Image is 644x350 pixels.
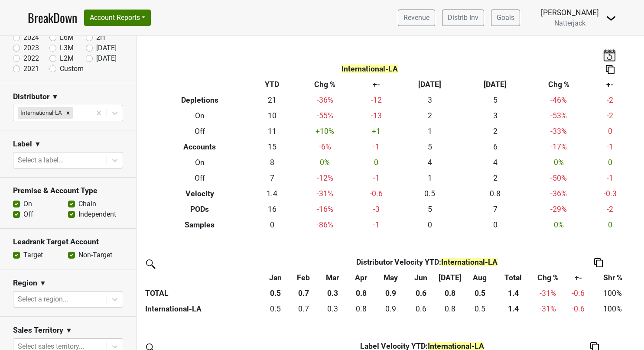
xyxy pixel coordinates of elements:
[397,93,462,108] td: 3
[497,303,530,314] div: 1.4
[435,285,465,301] th: 0.8
[320,303,346,314] div: 0.3
[491,10,520,26] a: Goals
[397,139,462,155] td: 5
[60,64,84,74] label: Custom
[250,186,294,201] td: 1.4
[289,270,318,285] th: Feb: activate to sort column ascending
[589,139,631,155] td: -1
[356,108,397,124] td: -13
[289,285,318,301] th: 0.7
[78,199,96,209] label: Chain
[589,124,631,139] td: 0
[462,201,528,217] td: 7
[250,108,294,124] td: 10
[589,108,631,124] td: -2
[294,108,355,124] td: -55 %
[348,270,375,285] th: Apr: activate to sort column ascending
[465,285,495,301] th: 0.5
[397,217,462,233] td: 0
[528,186,589,201] td: -36 %
[592,301,633,317] td: 100%
[528,201,589,217] td: -29 %
[528,124,589,139] td: -33 %
[462,139,528,155] td: 6
[13,279,37,288] h3: Region
[250,139,294,155] td: 15
[465,270,495,285] th: Aug: activate to sort column ascending
[375,270,407,285] th: May: activate to sort column ascending
[294,201,355,217] td: -16 %
[23,199,32,209] label: On
[462,217,528,233] td: 0
[150,139,250,155] th: Accounts
[356,124,397,139] td: +1
[356,201,397,217] td: -3
[348,301,375,317] td: 0.7666000000000001
[143,301,261,317] th: International-LA
[28,9,77,27] a: BreakDown
[65,325,72,336] span: ▼
[375,301,407,317] td: 0.9445
[541,7,599,18] div: [PERSON_NAME]
[63,107,73,118] div: Remove International-LA
[250,93,294,108] td: 21
[356,155,397,171] td: 0
[356,186,397,201] td: -0.6
[261,301,289,317] td: 0.4585
[356,139,397,155] td: -1
[606,13,616,23] img: Dropdown Menu
[18,107,63,118] div: International-LA
[356,93,397,108] td: -12
[289,254,564,270] th: Distributor Velocity YTD :
[462,124,528,139] td: 2
[13,326,63,335] h3: Sales Territory
[348,285,375,301] th: 0.8
[594,258,603,267] img: Copy to clipboard
[462,77,528,93] th: [DATE]
[250,155,294,171] td: 8
[564,270,592,285] th: +-: activate to sort column ascending
[261,270,289,285] th: Jan: activate to sort column ascending
[397,77,462,93] th: [DATE]
[356,170,397,186] td: -1
[592,270,633,285] th: Shr %: activate to sort column ascending
[294,139,355,155] td: -6 %
[23,64,39,74] label: 2021
[150,93,250,108] th: Depletions
[294,77,355,93] th: Chg %
[23,32,39,43] label: 2024
[78,209,116,220] label: Independent
[289,301,318,317] td: 0.67
[250,201,294,217] td: 16
[441,258,498,266] span: International-LA
[356,217,397,233] td: -1
[407,301,435,317] td: 0.583
[465,301,495,317] td: 0.5002
[84,10,151,26] button: Account Reports
[250,217,294,233] td: 0
[442,10,484,26] a: Distrib Inv
[23,209,33,220] label: Off
[294,93,355,108] td: -36 %
[150,170,250,186] th: Off
[250,124,294,139] td: 11
[96,32,105,43] label: 2H
[13,237,123,246] h3: Leadrank Target Account
[435,301,465,317] td: 0.7998000000000001
[96,43,117,53] label: [DATE]
[350,303,373,314] div: 0.8
[23,43,39,53] label: 2023
[528,108,589,124] td: -53 %
[318,285,348,301] th: 0.3
[318,301,348,317] td: 0.333
[462,155,528,171] td: 4
[589,93,631,108] td: -2
[39,278,46,288] span: ▼
[13,186,123,195] h3: Premise & Account Type
[397,201,462,217] td: 5
[150,217,250,233] th: Samples
[294,186,355,201] td: -31 %
[143,285,261,301] th: TOTAL
[150,108,250,124] th: On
